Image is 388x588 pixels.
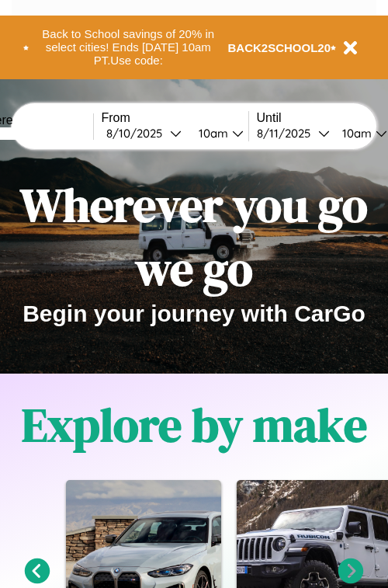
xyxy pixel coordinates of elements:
div: 10am [334,126,376,141]
button: 8/10/2025 [102,125,186,141]
div: 8 / 11 / 2025 [257,126,318,141]
button: 10am [186,125,248,141]
button: Back to School savings of 20% in select cities! Ends [DATE] 10am PT.Use code: [29,23,228,71]
b: BACK2SCHOOL20 [228,41,331,54]
div: 10am [191,126,232,141]
label: From [102,111,248,125]
div: 8 / 10 / 2025 [106,126,170,141]
h1: Explore by make [22,393,367,457]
